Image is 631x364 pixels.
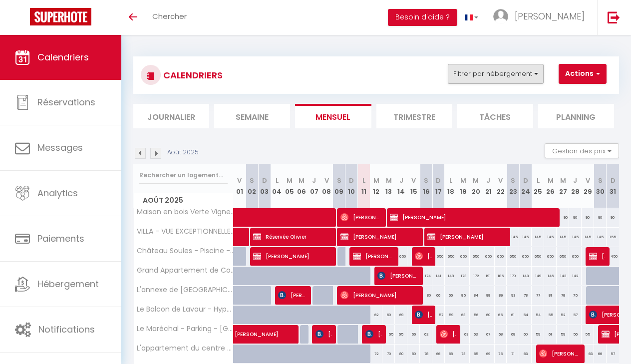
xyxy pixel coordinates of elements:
abbr: J [573,176,577,185]
abbr: V [324,176,329,185]
div: 84 [470,286,482,305]
abbr: M [548,176,554,185]
th: 14 [395,164,407,208]
div: 93 [507,286,519,305]
div: 78 [557,286,569,305]
div: 170 [507,267,519,285]
div: 90 [582,208,594,227]
abbr: L [537,176,540,185]
abbr: V [498,176,503,185]
div: 56 [569,325,582,344]
abbr: J [486,176,490,185]
li: Mensuel [295,104,371,128]
abbr: J [312,176,316,185]
div: 70 [382,345,395,363]
abbr: S [511,176,515,185]
span: Grand Appartement de Coubertin - Calme - Albi [135,267,235,274]
th: 31 [607,164,619,208]
th: 20 [470,164,482,208]
div: 66 [445,286,457,305]
div: 88 [482,286,495,305]
th: 25 [532,164,544,208]
th: 08 [320,164,333,208]
div: 54 [532,306,544,324]
span: Réservations [37,96,95,108]
button: Filtrer par hébergement [448,64,544,84]
span: Le Balcon de Lavaur - Hypercentre - Calme [135,306,235,313]
img: logout [608,11,620,23]
div: 90 [594,208,607,227]
div: 56 [470,306,482,324]
div: 54 [519,306,532,324]
img: ... [493,9,508,24]
li: Tâches [457,104,533,128]
div: 61 [544,325,557,344]
li: Trimestre [376,104,452,128]
th: 19 [457,164,470,208]
div: 650 [519,247,532,266]
div: 72 [370,345,382,363]
div: 63 [470,325,482,344]
th: 28 [569,164,582,208]
div: 450 [607,247,619,266]
div: 57 [569,306,582,324]
div: 67 [482,325,495,344]
div: 145 [519,228,532,246]
div: 141 [432,267,445,285]
input: Rechercher un logement... [139,166,228,184]
div: 145 [594,228,607,246]
div: 650 [495,247,507,266]
span: [PERSON_NAME] [340,227,419,246]
span: [PERSON_NAME] [415,305,431,324]
span: [PERSON_NAME] [377,266,419,285]
div: 142 [569,267,582,285]
abbr: D [523,176,528,185]
abbr: L [276,176,279,185]
div: 65 [382,325,395,344]
abbr: S [424,176,428,185]
div: 80 [407,345,420,363]
p: Août 2025 [167,148,199,157]
li: Journalier [133,104,209,128]
div: 650 [557,247,569,266]
div: 650 [445,247,457,266]
th: 10 [345,164,358,208]
span: [PERSON_NAME] [427,227,506,246]
abbr: J [399,176,403,185]
div: 155 [607,228,619,246]
div: 66 [432,286,445,305]
div: 650 [544,247,557,266]
div: 66 [432,345,445,363]
span: Paiements [37,232,84,245]
th: 12 [370,164,382,208]
div: 145 [532,228,544,246]
div: 69 [395,306,407,324]
abbr: M [299,176,305,185]
div: 143 [519,267,532,285]
div: 90 [569,208,582,227]
span: Réservée Olivier [253,227,332,246]
div: 650 [432,247,445,266]
div: 85 [457,286,470,305]
span: [PERSON_NAME] [539,344,581,363]
th: 03 [258,164,271,208]
th: 09 [333,164,345,208]
abbr: S [337,176,341,185]
span: [PERSON_NAME] [253,247,332,266]
span: [PERSON_NAME] [315,325,332,344]
abbr: S [250,176,254,185]
th: 23 [507,164,519,208]
th: 29 [582,164,594,208]
div: 75 [569,286,582,305]
div: 149 [532,267,544,285]
th: 22 [495,164,507,208]
abbr: L [362,176,365,185]
div: 69 [482,345,495,363]
span: Château Soules - Piscine - Lac - Calme [135,247,235,255]
div: 66 [594,345,607,363]
button: Besoin d'aide ? [388,9,457,26]
div: 173 [457,267,470,285]
div: 145 [557,228,569,246]
span: L'appartement du centre - Hypercentre - [GEOGRAPHIC_DATA] [135,345,235,352]
abbr: M [473,176,479,185]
